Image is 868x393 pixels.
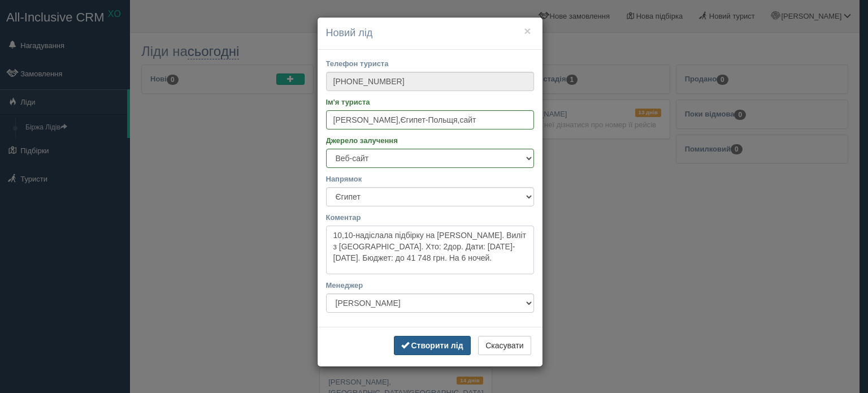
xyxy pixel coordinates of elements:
[524,25,531,37] button: ×
[326,26,534,41] h4: Новий лід
[326,212,534,223] label: Коментар
[411,341,463,350] b: Створити лід
[326,280,534,291] label: Менеджер
[326,58,534,69] label: Телефон туриста
[394,336,471,355] button: Створити лід
[478,336,531,355] button: Скасувати
[326,174,534,184] label: Напрямок
[326,97,534,107] label: Ім'я туриста
[326,135,534,146] label: Джерело залучення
